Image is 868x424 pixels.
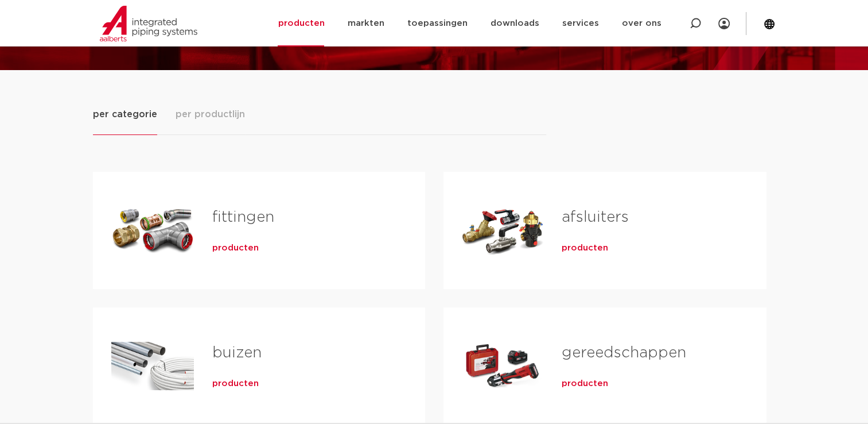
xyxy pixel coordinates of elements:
a: producten [562,378,608,390]
span: per productlijn [176,107,245,121]
a: producten [212,378,259,390]
a: gereedschappen [562,345,686,360]
a: afsluiters [562,210,629,225]
span: per categorie [93,107,157,121]
a: buizen [212,345,262,360]
a: producten [562,242,608,254]
a: fittingen [212,210,274,225]
a: producten [212,242,259,254]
